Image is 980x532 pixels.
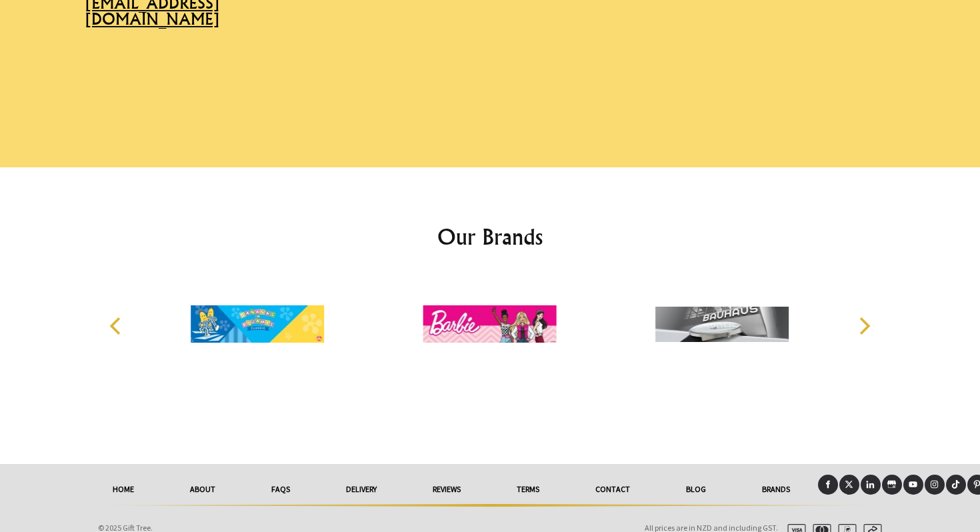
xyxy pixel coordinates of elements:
a: About [162,475,243,504]
a: FAQs [243,475,318,504]
a: Facebook [818,475,838,495]
a: HOME [85,475,162,504]
a: Tiktok [946,475,966,495]
a: Instagram [925,475,945,495]
a: Terms [489,475,567,504]
a: X (Twitter) [839,475,859,495]
img: Bananas in Pyjamas [191,274,324,374]
a: LinkedIn [861,475,881,495]
img: Barbie [423,274,557,374]
a: reviews [405,475,489,504]
button: Previous [102,311,131,341]
a: delivery [318,475,405,504]
h2: Our Brands [95,221,885,253]
a: Contact [567,475,658,504]
a: Brands [734,475,818,504]
img: Bauhaus Watches [655,274,789,374]
button: Next [849,311,878,341]
a: Blog [658,475,734,504]
a: Youtube [903,475,923,495]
